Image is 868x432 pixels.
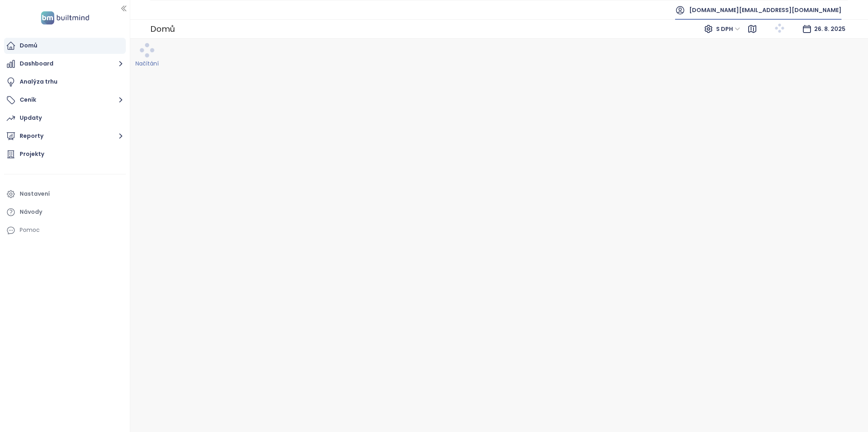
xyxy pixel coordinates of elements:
a: Projekty [4,146,126,162]
a: Domů [4,38,126,54]
button: Dashboard [4,56,126,72]
div: Pomoc [20,225,40,235]
a: Updaty [4,110,126,126]
div: Updaty [20,113,42,123]
span: [DOMAIN_NAME][EMAIL_ADDRESS][DOMAIN_NAME] [689,0,841,20]
button: Ceník [4,92,126,108]
button: Reporty [4,128,126,144]
span: S DPH [716,23,740,35]
div: Domů [20,41,37,51]
a: Nastavení [4,186,126,202]
div: Projekty [20,149,44,159]
div: Načítání [135,59,159,68]
span: 26. 8. 2025 [814,25,845,33]
div: Pomoc [4,222,126,238]
div: Návody [20,207,42,217]
img: logo [39,10,92,26]
a: Analýza trhu [4,74,126,90]
div: Analýza trhu [20,77,57,87]
a: Návody [4,204,126,220]
div: Domů [150,21,175,37]
div: Nastavení [20,189,50,199]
